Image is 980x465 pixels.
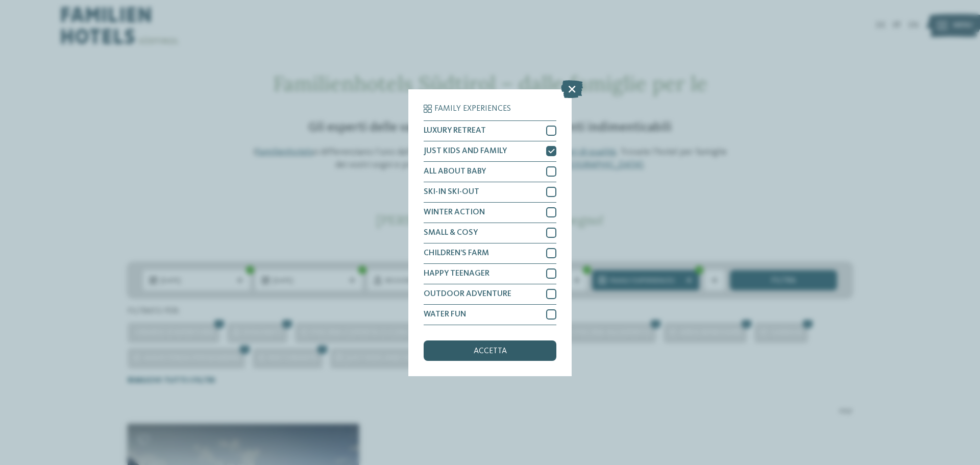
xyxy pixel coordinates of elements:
span: accetta [474,347,507,355]
span: CHILDREN’S FARM [424,249,489,257]
span: JUST KIDS AND FAMILY [424,147,507,155]
span: ALL ABOUT BABY [424,167,486,176]
span: WATER FUN [424,310,466,319]
span: OUTDOOR ADVENTURE [424,290,511,298]
span: SKI-IN SKI-OUT [424,188,479,196]
span: SMALL & COSY [424,229,478,237]
span: Family Experiences [434,105,511,113]
span: WINTER ACTION [424,208,485,216]
span: LUXURY RETREAT [424,127,486,135]
span: HAPPY TEENAGER [424,270,489,278]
